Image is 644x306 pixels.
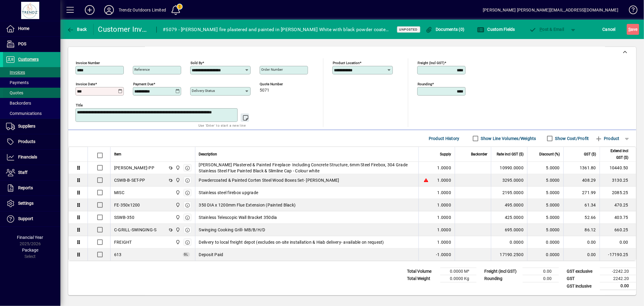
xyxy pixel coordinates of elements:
td: 10440.50 [600,162,636,174]
span: Invoices [6,70,25,75]
span: Rate incl GST ($) [497,151,524,158]
span: Item [114,151,121,158]
mat-label: Product location [333,61,360,65]
td: GST exclusive [564,268,600,275]
td: Freight (incl GST) [481,268,523,275]
td: -2242.20 [600,268,636,275]
td: 0.0000 Kg [440,275,476,282]
td: 2242.20 [600,275,636,282]
div: SSWB-350 [114,214,134,220]
span: Support [18,216,33,221]
td: 0.00 [523,268,559,275]
span: Reports [18,185,33,190]
div: [PERSON_NAME]-PP [114,165,154,171]
mat-label: Invoice number [76,61,100,65]
span: Powdercoated & Painted Corten Steel Wood Boxes Set- [PERSON_NAME] [199,177,339,183]
span: Supply [440,151,451,158]
div: MISC [114,190,124,196]
td: Rounding [481,275,523,282]
div: Customer Invoice [98,24,151,34]
span: Backorders [6,101,31,106]
span: P [540,27,543,32]
div: 17190.2500 [495,252,524,258]
span: 1.0000 [437,227,451,233]
td: Total Weight [404,275,440,282]
td: 5.0000 [527,174,563,187]
td: 0.0000 [527,236,563,249]
span: Cancel [603,24,616,34]
a: Backorders [3,98,60,108]
td: 408.29 [563,174,600,187]
span: New Plymouth [174,189,181,196]
mat-label: Title [76,103,83,107]
span: New Plymouth [174,177,181,184]
span: 1.0000 [437,165,451,171]
div: 695.0000 [495,227,524,233]
a: Staff [3,165,60,180]
td: 660.25 [600,224,636,236]
span: POS [18,41,26,46]
span: Documents (0) [425,27,465,32]
td: 470.25 [600,199,636,211]
span: Payments [6,80,29,85]
button: Post & Email [526,24,567,35]
span: Product History [429,134,460,143]
app-page-header-button: Back [60,24,94,35]
td: 52.66 [563,211,600,224]
div: 0.0000 [495,239,524,245]
mat-label: Payment due [133,82,153,86]
span: Custom Fields [477,27,515,32]
div: [PERSON_NAME] [PERSON_NAME][EMAIL_ADDRESS][DOMAIN_NAME] [483,5,618,15]
div: 495.0000 [495,202,524,208]
span: Deposit Paid [114,252,122,258]
td: 0.00 [563,249,600,261]
button: Save [627,24,639,35]
a: Knowledge Base [624,1,636,21]
button: Cancel [601,24,617,35]
td: 0.0000 [527,249,563,261]
div: 425.0000 [495,214,524,220]
button: Add [80,5,99,15]
span: Customers [18,57,39,62]
span: Description [199,151,217,158]
span: S [628,27,631,32]
span: New Plymouth [174,164,181,171]
td: 271.99 [563,187,600,199]
td: GST inclusive [564,282,600,290]
span: Swinging Cooking Grill- MB/B/H/D [199,227,265,233]
div: 2195.0000 [495,190,524,196]
mat-label: Sold by [191,61,202,65]
mat-label: Rounding [418,82,432,86]
span: New Plymouth [174,214,181,221]
span: [PERSON_NAME] Plastered & Painted Fireplace- Including Concrete Structure, 6mm Steel Firebox, 304... [199,162,415,174]
td: 5.0000 [527,211,563,224]
span: Home [18,26,29,31]
a: Quotes [3,88,60,98]
span: Quote number [260,82,296,86]
div: 10990.0000 [495,165,524,171]
td: 3130.25 [600,174,636,187]
span: ost & Email [529,27,564,32]
span: GST ($) [584,151,596,158]
span: New Plymouth [174,202,181,208]
mat-hint: Use 'Enter' to start a new line [198,122,246,129]
button: Custom Fields [476,24,517,35]
a: Reports [3,181,60,196]
td: 1361.80 [563,162,600,174]
td: GST [564,275,600,282]
span: 1.0000 [437,214,451,220]
span: Package [22,248,38,252]
a: Suppliers [3,119,60,134]
td: 61.34 [563,199,600,211]
span: Product [595,134,620,143]
td: 5.0000 [527,224,563,236]
span: Stainless Telescopic Wall Bracket 350dia [199,214,277,220]
span: Deposit Paid [199,252,223,258]
td: 2085.25 [600,187,636,199]
div: CSWB-B-SET-PP [114,177,145,183]
a: Products [3,134,60,149]
span: Extend incl GST ($) [604,148,628,161]
span: -1.0000 [436,252,451,258]
td: 0.00 [523,275,559,282]
mat-label: Invoice date [76,82,95,86]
